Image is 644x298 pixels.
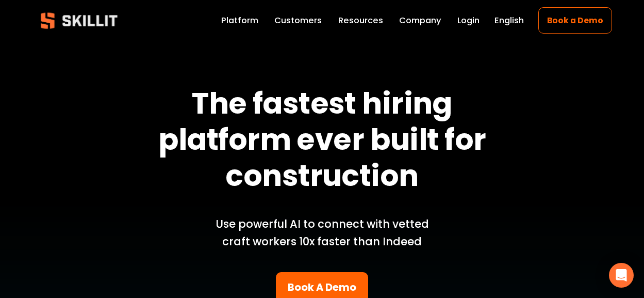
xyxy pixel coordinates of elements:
span: English [494,14,524,27]
a: Customers [274,13,322,28]
strong: The fastest hiring platform ever built for construction [158,83,492,196]
div: Open Intercom Messenger [609,263,634,288]
a: Company [399,13,441,28]
a: Platform [221,13,258,28]
span: Resources [338,14,383,27]
a: Login [457,13,480,28]
a: folder dropdown [338,13,383,28]
p: Use powerful AI to connect with vetted craft workers 10x faster than Indeed [203,215,441,250]
a: Book a Demo [538,7,612,34]
img: Skillit [32,5,126,36]
div: language picker [494,13,524,28]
